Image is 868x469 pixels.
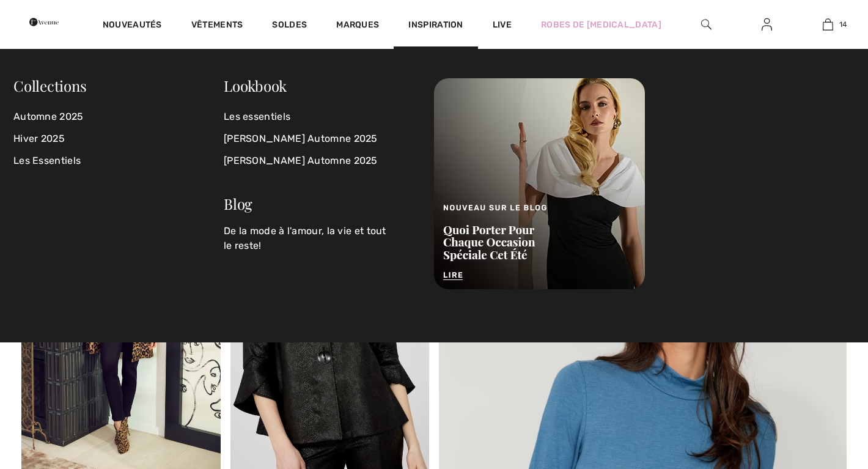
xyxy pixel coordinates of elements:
a: Vêtements [191,20,243,32]
a: Les essentiels [224,106,419,128]
iframe: Ouvre un widget dans lequel vous pouvez trouver plus d’informations [790,377,856,408]
a: Les Essentiels [13,150,224,172]
a: Blog [224,194,252,213]
span: Inspiration [408,20,463,32]
img: Mon panier [823,17,833,32]
img: Nouveau sur le blog [434,78,645,289]
a: Automne 2025 [13,106,224,128]
a: Nouveautés [103,20,162,32]
a: [PERSON_NAME] Automne 2025 [224,128,419,150]
span: 14 [839,19,847,30]
span: Collections [13,76,87,95]
p: De la mode à l'amour, la vie et tout le reste! [224,224,419,253]
a: Live [493,18,512,31]
a: Nouveau sur le blog [434,177,645,189]
img: 1ère Avenue [29,10,59,34]
a: Soldes [272,20,307,32]
a: 14 [798,17,858,32]
a: Hiver 2025 [13,128,224,150]
img: Mes infos [762,17,772,32]
a: Lookbook [224,76,287,95]
a: Se connecter [752,17,782,32]
a: [PERSON_NAME] Automne 2025 [224,150,419,172]
a: Robes de [MEDICAL_DATA] [541,18,661,31]
a: Marques [336,20,379,32]
img: recherche [701,17,712,32]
